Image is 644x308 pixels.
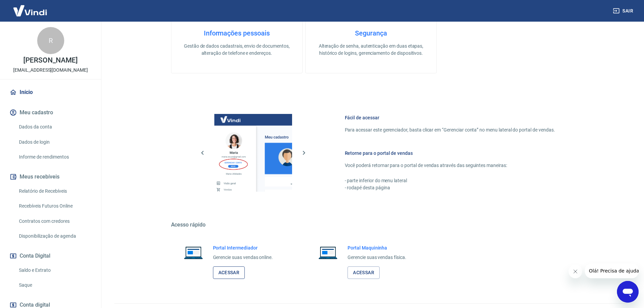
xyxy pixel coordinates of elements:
[16,184,93,198] a: Relatório de Recebíveis
[348,266,380,279] a: Acessar
[213,254,273,261] p: Gerencie suas vendas online.
[16,263,93,277] a: Saldo e Extrato
[179,244,208,261] img: Imagem de um notebook aberto
[345,184,555,191] p: - rodapé desta página
[569,265,582,278] iframe: Fechar mensagem
[16,229,93,243] a: Disponibilização de agenda
[348,254,406,261] p: Gerencie suas vendas física.
[16,278,93,292] a: Saque
[345,126,555,134] p: Para acessar este gerenciador, basta clicar em “Gerenciar conta” no menu lateral do portal de ven...
[348,244,406,251] h6: Portal Maquininha
[345,177,555,184] p: - parte inferior do menu lateral
[213,244,273,251] h6: Portal Intermediador
[13,67,88,74] p: [EMAIL_ADDRESS][DOMAIN_NAME]
[214,114,292,192] img: Imagem da dashboard mostrando o botão de gerenciar conta na sidebar no lado esquerdo
[8,169,93,184] button: Meus recebíveis
[8,105,93,120] button: Meu cadastro
[345,114,555,121] h6: Fácil de acessar
[316,43,426,57] p: Alteração de senha, autenticação em duas etapas, histórico de logins, gerenciamento de dispositivos.
[316,29,426,37] h4: Segurança
[16,199,93,213] a: Recebíveis Futuros Online
[16,135,93,149] a: Dados de login
[171,221,571,228] h5: Acesso rápido
[16,120,93,134] a: Dados da conta
[345,162,555,169] p: Você poderá retornar para o portal de vendas através das seguintes maneiras:
[617,281,639,303] iframe: Botão para abrir a janela de mensagens
[182,29,291,37] h4: Informações pessoais
[16,150,93,164] a: Informe de rendimentos
[16,214,93,228] a: Contratos com credores
[585,263,639,278] iframe: Mensagem da empresa
[182,43,291,57] p: Gestão de dados cadastrais, envio de documentos, alteração de telefone e endereços.
[345,150,555,157] h6: Retorne para o portal de vendas
[8,85,93,100] a: Início
[314,244,342,261] img: Imagem de um notebook aberto
[8,248,93,263] button: Conta Digital
[23,57,77,64] p: [PERSON_NAME]
[612,5,636,17] button: Sair
[213,266,245,279] a: Acessar
[8,0,52,21] img: Vindi
[37,27,64,54] div: R
[4,5,57,10] span: Olá! Precisa de ajuda?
